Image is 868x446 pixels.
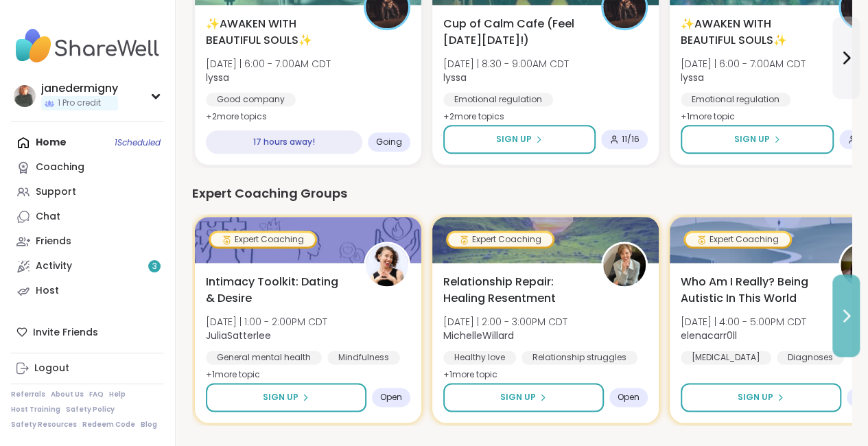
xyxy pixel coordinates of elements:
[206,274,349,307] span: Intimacy Toolkit: Dating & Desire
[681,16,823,49] span: ✨AWAKEN WITH BEAUTIFUL SOULS✨
[11,204,164,229] a: Chat
[141,420,157,430] a: Blog
[206,329,271,342] b: JuliaSatterlee
[681,329,737,342] b: elenacarr0ll
[734,133,770,145] span: Sign Up
[206,71,229,84] b: lyssa
[681,274,823,307] span: Who Am I Really? Being Autistic In This World
[496,133,532,145] span: Sign Up
[11,390,45,399] a: Referrals
[11,180,164,204] a: Support
[34,362,69,375] div: Logout
[376,137,402,148] span: Going
[681,315,806,329] span: [DATE] | 4:00 - 5:00PM CDT
[14,85,36,107] img: janedermigny
[11,420,77,430] a: Safety Resources
[448,233,552,246] div: Expert Coaching
[681,125,834,154] button: Sign Up
[443,315,567,329] span: [DATE] | 2:00 - 3:00PM CDT
[327,351,400,364] div: Mindfulness
[82,420,135,430] a: Redeem Code
[685,233,790,246] div: Expert Coaching
[206,351,322,364] div: General mental health
[777,351,844,364] div: Diagnoses
[603,244,646,286] img: MichelleWillard
[206,16,349,49] span: ✨AWAKEN WITH BEAUTIFUL SOULS✨
[11,254,164,279] a: Activity3
[443,329,514,342] b: MichelleWillard
[206,57,331,71] span: [DATE] | 6:00 - 7:00AM CDT
[36,259,72,273] div: Activity
[152,261,157,272] span: 3
[11,320,164,344] div: Invite Friends
[192,184,852,203] div: Expert Coaching Groups
[11,279,164,303] a: Host
[366,244,408,286] img: JuliaSatterlee
[11,356,164,381] a: Logout
[443,93,553,106] div: Emotional regulation
[206,93,296,106] div: Good company
[11,405,60,414] a: Host Training
[681,57,806,71] span: [DATE] | 6:00 - 7:00AM CDT
[211,233,315,246] div: Expert Coaching
[36,161,84,174] div: Coaching
[11,155,164,180] a: Coaching
[618,392,640,403] span: Open
[206,315,327,329] span: [DATE] | 1:00 - 2:00PM CDT
[66,405,115,414] a: Safety Policy
[443,125,596,154] button: Sign Up
[443,351,516,364] div: Healthy love
[11,22,164,70] img: ShareWell Nav Logo
[109,390,126,399] a: Help
[41,81,118,96] div: janedermigny
[443,383,604,412] button: Sign Up
[263,391,298,403] span: Sign Up
[36,235,71,248] div: Friends
[206,383,366,412] button: Sign Up
[58,97,101,109] span: 1 Pro credit
[36,284,59,298] div: Host
[738,391,773,403] span: Sign Up
[51,390,84,399] a: About Us
[845,5,863,23] div: Close Step
[681,71,704,84] b: lyssa
[681,383,841,412] button: Sign Up
[681,351,771,364] div: [MEDICAL_DATA]
[443,57,569,71] span: [DATE] | 8:30 - 9:00AM CDT
[521,351,637,364] div: Relationship struggles
[206,130,362,154] div: 17 hours away!
[500,391,536,403] span: Sign Up
[36,210,60,224] div: Chat
[443,16,586,49] span: Cup of Calm Cafe (Feel [DATE][DATE]!)
[443,71,467,84] b: lyssa
[11,229,164,254] a: Friends
[89,390,104,399] a: FAQ
[380,392,402,403] span: Open
[36,185,76,199] div: Support
[443,274,586,307] span: Relationship Repair: Healing Resentment
[681,93,790,106] div: Emotional regulation
[622,134,640,145] span: 11 / 16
